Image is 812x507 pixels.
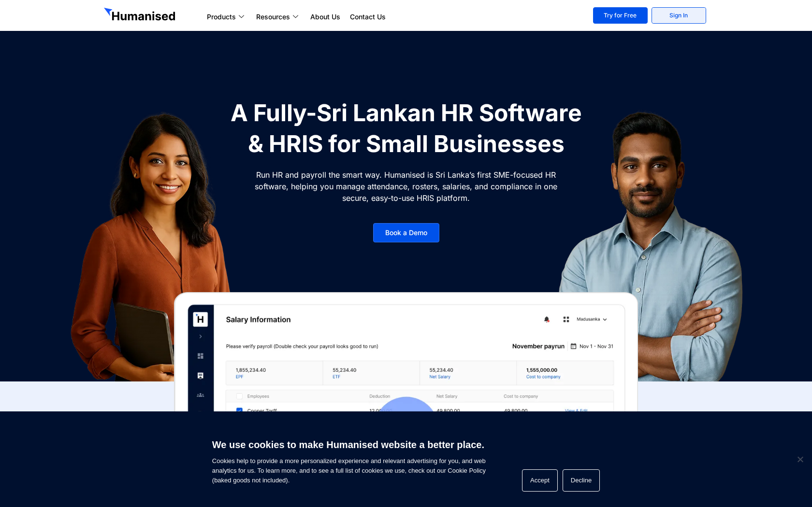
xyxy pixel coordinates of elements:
a: Products [202,11,251,23]
a: Book a Demo [373,223,439,242]
span: Cookies help to provide a more personalized experience and relevant advertising for you, and web ... [212,433,486,485]
h6: We use cookies to make Humanised website a better place. [212,438,486,451]
a: About Us [305,11,345,23]
a: Try for Free [593,7,648,24]
button: Decline [563,469,600,492]
span: Decline [795,454,805,464]
img: GetHumanised Logo [104,8,177,23]
a: Contact Us [345,11,391,23]
span: Book a Demo [385,229,427,236]
a: Resources [251,11,305,23]
h1: A Fully-Sri Lankan HR Software & HRIS for Small Businesses [225,98,587,159]
button: Accept [522,469,558,492]
a: Sign In [652,7,706,24]
p: Run HR and payroll the smart way. Humanised is Sri Lanka’s first SME-focused HR software, helping... [254,169,558,204]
